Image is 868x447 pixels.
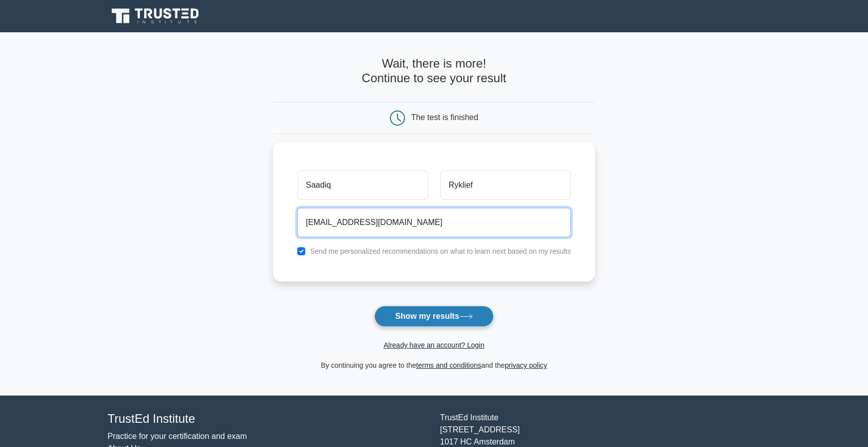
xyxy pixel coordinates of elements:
[297,171,428,200] input: First name
[383,341,484,349] a: Already have an account? Login
[416,361,481,369] a: terms and conditions
[108,412,428,426] h4: TrustEd Institute
[310,247,571,255] label: Send me personalized recommendations on what to learn next based on my results
[440,171,571,200] input: Last name
[297,208,571,237] input: Email
[108,432,247,440] a: Practice for your certification and exam
[374,306,493,327] button: Show my results
[505,361,547,369] a: privacy policy
[267,359,601,371] div: By continuing you agree to the and the
[273,57,595,86] h4: Wait, there is more! Continue to see your result
[411,113,478,122] div: The test is finished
